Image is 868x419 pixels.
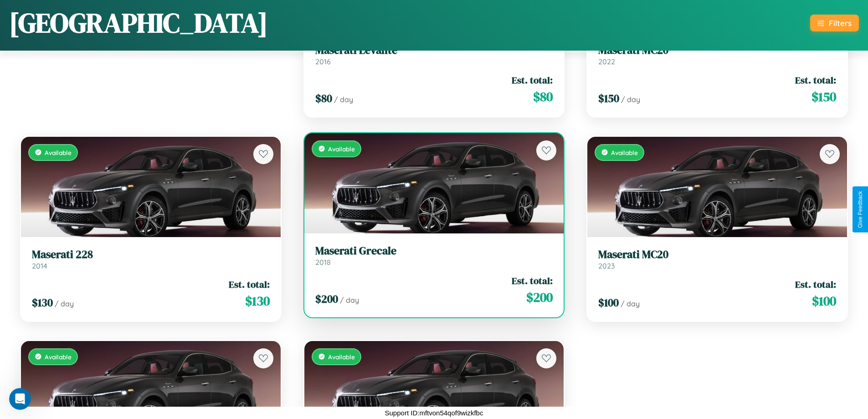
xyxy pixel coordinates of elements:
[315,91,332,106] span: $ 80
[315,57,331,66] span: 2016
[533,88,553,106] span: $ 80
[45,353,72,361] span: Available
[229,278,270,291] span: Est. total:
[245,292,270,310] span: $ 130
[334,95,353,104] span: / day
[32,248,270,270] a: Maserati 2282014
[55,299,74,308] span: / day
[795,278,836,291] span: Est. total:
[328,145,355,153] span: Available
[32,261,47,270] span: 2014
[598,248,836,261] h3: Maserati MC20
[598,248,836,270] a: Maserati MC202023
[812,292,836,310] span: $ 100
[315,291,338,306] span: $ 200
[810,15,859,31] button: Filters
[9,388,31,410] iframe: Intercom live chat
[315,44,553,66] a: Maserati Levante2016
[857,191,863,228] div: Give Feedback
[598,91,619,106] span: $ 150
[385,407,483,419] p: Support ID: mftvon54qof9wizkfbc
[598,44,836,66] a: Maserati MC202022
[45,149,72,156] span: Available
[621,299,640,308] span: / day
[829,18,852,28] div: Filters
[315,258,331,267] span: 2018
[526,288,553,306] span: $ 200
[340,295,359,305] span: / day
[315,244,553,258] h3: Maserati Grecale
[621,95,640,104] span: / day
[611,149,638,156] span: Available
[512,274,553,287] span: Est. total:
[795,73,836,87] span: Est. total:
[32,248,270,261] h3: Maserati 228
[328,353,355,361] span: Available
[598,44,836,57] h3: Maserati MC20
[598,57,615,66] span: 2022
[812,88,836,106] span: $ 150
[512,73,553,87] span: Est. total:
[598,261,615,270] span: 2023
[9,4,268,41] h1: [GEOGRAPHIC_DATA]
[32,295,53,310] span: $ 130
[315,44,553,57] h3: Maserati Levante
[598,295,619,310] span: $ 100
[315,244,553,267] a: Maserati Grecale2018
